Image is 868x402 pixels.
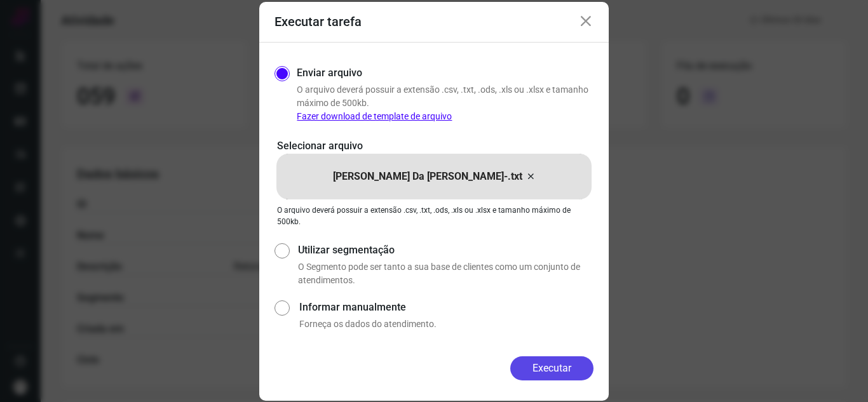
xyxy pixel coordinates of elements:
[299,300,593,315] label: Informar manualmente
[333,169,522,184] p: [PERSON_NAME] Da [PERSON_NAME]-.txt
[297,111,452,121] a: Fazer download de template de arquivo
[297,65,362,81] label: Enviar arquivo
[275,14,362,29] h3: Executar tarefa
[298,260,593,287] p: O Segmento pode ser tanto a sua base de clientes como um conjunto de atendimentos.
[277,204,591,227] p: O arquivo deverá possuir a extensão .csv, .txt, .ods, .xls ou .xlsx e tamanho máximo de 500kb.
[298,243,593,258] label: Utilizar segmentação
[297,83,593,123] p: O arquivo deverá possuir a extensão .csv, .txt, .ods, .xls ou .xlsx e tamanho máximo de 500kb.
[277,138,591,154] p: Selecionar arquivo
[510,356,593,380] button: Executar
[299,318,593,331] p: Forneça os dados do atendimento.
